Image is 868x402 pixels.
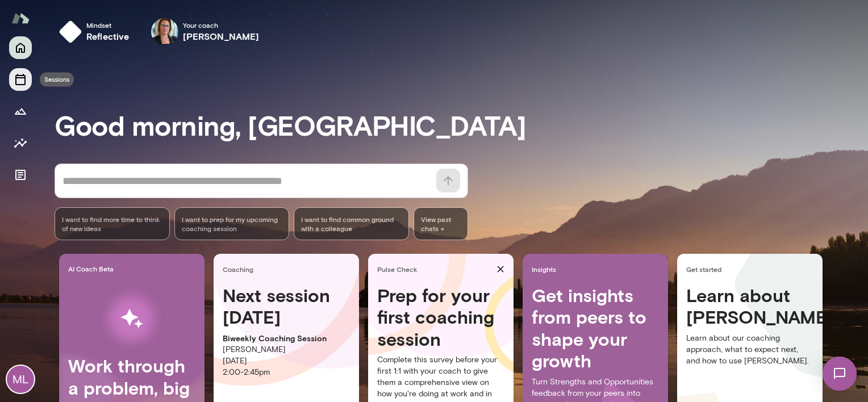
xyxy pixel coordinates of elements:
h6: reflective [86,30,130,43]
div: ML [7,366,34,393]
img: mindset [59,20,82,43]
h4: Learn about [PERSON_NAME] [686,284,813,328]
span: Insights [532,265,663,274]
span: I want to prep for my upcoming coaching session [182,215,282,233]
h6: [PERSON_NAME] [183,30,260,43]
button: Insights [9,132,32,154]
p: Biweekly Coaching Session [223,333,350,344]
div: I want to find common ground with a colleague [294,207,409,240]
h4: Get insights from peers to shape your growth [532,284,659,372]
p: Learn about our coaching approach, what to expect next, and how to use [PERSON_NAME]. [686,333,813,367]
span: Mindset [86,20,130,30]
h4: Prep for your first coaching session [377,284,504,350]
span: AI Coach Beta [68,264,200,273]
button: Home [9,36,32,59]
button: Growth Plan [9,100,32,123]
button: Sessions [9,68,32,91]
span: Your coach [183,20,260,30]
span: I want to find more time to think of new ideas [62,215,162,233]
div: Sessions [40,73,74,87]
p: 2:00 - 2:45pm [223,367,350,378]
h4: Next session [DATE] [223,284,350,328]
span: Coaching [223,265,354,274]
div: I want to prep for my upcoming coaching session [174,207,290,240]
p: [DATE] [223,355,350,367]
div: I want to find more time to think of new ideas [55,207,170,240]
div: Jennifer AlvarezYour coach[PERSON_NAME] [143,14,268,50]
button: Documents [9,164,32,186]
img: Jennifer Alvarez [151,18,178,45]
span: I want to find common ground with a colleague [301,215,402,233]
button: Mindsetreflective [55,14,139,50]
h3: Good morning, [GEOGRAPHIC_DATA] [55,109,868,141]
span: Get started [686,265,818,274]
img: Mento [11,7,30,29]
img: AI Workflows [81,283,182,355]
span: View past chats -> [414,207,468,240]
p: [PERSON_NAME] [223,344,350,355]
span: Pulse Check [377,265,492,274]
